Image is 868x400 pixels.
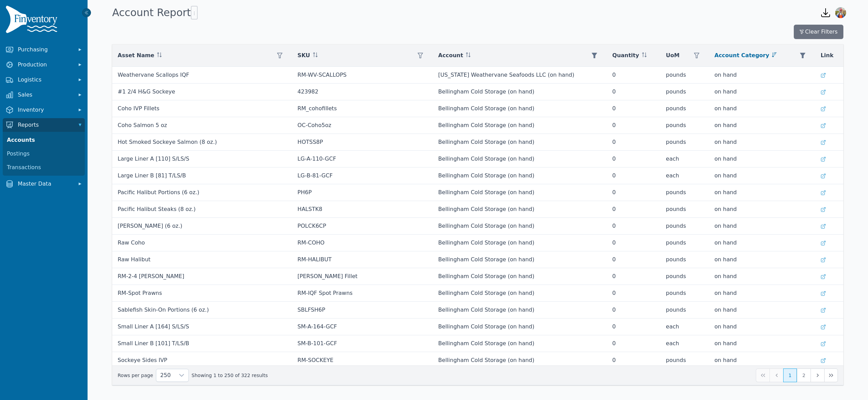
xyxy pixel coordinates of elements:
[660,251,709,268] td: pounds
[292,67,433,84] td: RM-WV-SCALLOPS
[292,117,433,134] td: OC-Coho5oz
[660,67,709,84] td: pounds
[112,268,292,285] td: RM-2-4 [PERSON_NAME]
[292,184,433,201] td: PH6P
[292,251,433,268] td: RM-HALIBUT
[824,368,838,382] button: Last Page
[714,51,769,60] span: Account Category
[794,25,843,39] button: Clear Filters
[18,121,73,129] span: Reports
[607,302,660,318] td: 0
[660,235,709,251] td: pounds
[607,201,660,218] td: 0
[433,134,607,151] td: Bellingham Cold Storage (on hand)
[612,51,639,60] span: Quantity
[433,218,607,235] td: Bellingham Cold Storage (on hand)
[709,117,815,134] td: on hand
[3,58,85,72] button: Production
[112,184,292,201] td: Pacific Halibut Portions (6 oz.)
[433,167,607,184] td: Bellingham Cold Storage (on hand)
[709,335,815,352] td: on hand
[797,368,811,382] button: Page 2
[118,51,154,60] span: Asset Name
[607,151,660,167] td: 0
[607,285,660,302] td: 0
[607,167,660,184] td: 0
[292,335,433,352] td: SM-B-101-GCF
[433,67,607,84] td: [US_STATE] Weathervane Seafoods LLC (on hand)
[112,117,292,134] td: Coho Salmon 5 oz
[3,118,85,132] button: Reports
[3,73,85,87] button: Logistics
[156,369,175,382] span: Rows per page
[112,167,292,184] td: Large Liner B [81] T/LS/B
[709,167,815,184] td: on hand
[709,84,815,100] td: on hand
[607,268,660,285] td: 0
[607,84,660,100] td: 0
[660,151,709,167] td: each
[820,51,833,60] span: Link
[5,5,60,36] img: Finventory
[112,100,292,117] td: Coho IVP Fillets
[709,352,815,369] td: on hand
[192,372,268,379] span: Showing 1 to 250 of 322 results
[660,84,709,100] td: pounds
[4,147,83,161] a: Postings
[433,352,607,369] td: Bellingham Cold Storage (on hand)
[660,167,709,184] td: each
[709,235,815,251] td: on hand
[292,201,433,218] td: HALSTK8
[709,100,815,117] td: on hand
[18,76,73,84] span: Logistics
[811,368,824,382] button: Next Page
[660,100,709,117] td: pounds
[660,268,709,285] td: pounds
[433,151,607,167] td: Bellingham Cold Storage (on hand)
[433,184,607,201] td: Bellingham Cold Storage (on hand)
[438,51,463,60] span: Account
[660,318,709,335] td: each
[292,134,433,151] td: HOTSS8P
[292,268,433,285] td: [PERSON_NAME] Fillet
[709,151,815,167] td: on hand
[3,43,85,57] button: Purchasing
[4,133,83,147] a: Accounts
[433,285,607,302] td: Bellingham Cold Storage (on hand)
[292,235,433,251] td: RM-COHO
[666,51,680,60] span: UoM
[607,352,660,369] td: 0
[18,46,73,54] span: Purchasing
[709,302,815,318] td: on hand
[660,352,709,369] td: pounds
[292,100,433,117] td: RM_cohofillets
[709,201,815,218] td: on hand
[607,318,660,335] td: 0
[433,117,607,134] td: Bellingham Cold Storage (on hand)
[433,302,607,318] td: Bellingham Cold Storage (on hand)
[292,318,433,335] td: SM-A-164-GCF
[112,318,292,335] td: Small Liner A [164] S/LS/S
[607,134,660,151] td: 0
[660,302,709,318] td: pounds
[292,84,433,100] td: 423982
[660,335,709,352] td: each
[112,352,292,369] td: Sockeye Sides IVP
[433,201,607,218] td: Bellingham Cold Storage (on hand)
[18,106,73,114] span: Inventory
[709,268,815,285] td: on hand
[292,352,433,369] td: RM-SOCKEYE
[660,201,709,218] td: pounds
[112,235,292,251] td: Raw Coho
[433,318,607,335] td: Bellingham Cold Storage (on hand)
[292,151,433,167] td: LG-A-110-GCF
[660,117,709,134] td: pounds
[783,368,797,382] button: Page 1
[709,285,815,302] td: on hand
[660,184,709,201] td: pounds
[292,302,433,318] td: SBLFSH6P
[112,67,292,84] td: Weathervane Scallops IQF
[18,61,73,69] span: Production
[709,67,815,84] td: on hand
[112,134,292,151] td: Hot Smoked Sockeye Salmon (8 oz.)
